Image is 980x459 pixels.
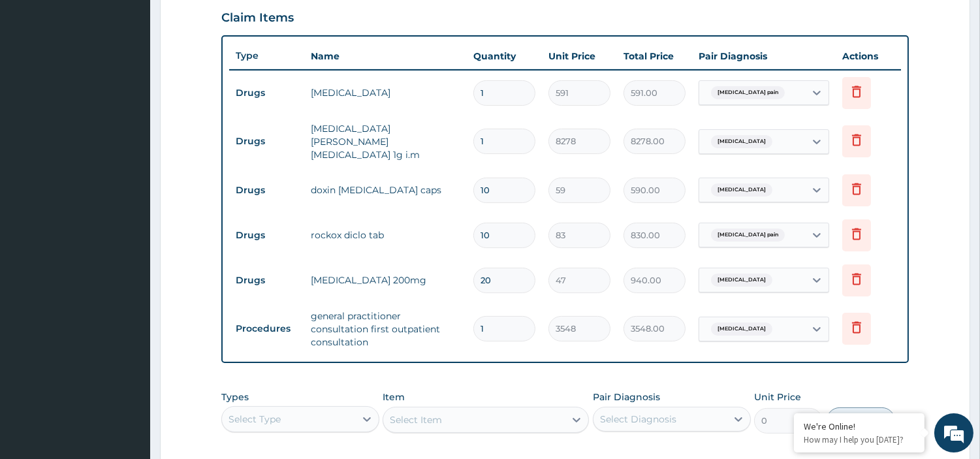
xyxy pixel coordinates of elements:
label: Pair Diagnosis [593,390,660,404]
td: rockox diclo tab [304,222,467,248]
td: Drugs [229,129,304,153]
span: [MEDICAL_DATA] [711,274,772,287]
th: Pair Diagnosis [692,43,836,69]
div: We're Online! [804,420,915,432]
span: We're online! [76,143,180,275]
th: Type [229,44,304,68]
td: Drugs [229,178,304,202]
th: Quantity [467,43,542,69]
th: Unit Price [542,43,617,69]
td: [MEDICAL_DATA] 200mg [304,267,467,293]
th: Actions [836,43,901,69]
td: Drugs [229,268,304,293]
th: Total Price [617,43,692,69]
label: Unit Price [754,390,801,404]
div: Select Type [229,413,281,426]
label: Types [221,392,249,403]
span: [MEDICAL_DATA] [711,323,772,336]
button: Add [827,407,895,434]
span: [MEDICAL_DATA] [711,183,772,197]
div: Select Diagnosis [600,413,676,426]
span: [MEDICAL_DATA] pain [711,86,785,99]
div: Chat with us now [68,73,219,90]
th: Name [304,43,467,69]
td: general practitioner consultation first outpatient consultation [304,303,467,355]
td: [MEDICAL_DATA][PERSON_NAME][MEDICAL_DATA] 1g i.m [304,116,467,168]
td: [MEDICAL_DATA] [304,80,467,106]
h3: Claim Items [221,11,294,25]
td: doxin [MEDICAL_DATA] caps [304,177,467,203]
span: [MEDICAL_DATA] pain [711,229,785,242]
td: Procedures [229,317,304,341]
p: How may I help you today? [804,434,915,445]
img: d_794563401_company_1708531726252_794563401 [24,65,53,98]
td: Drugs [229,81,304,105]
textarea: Type your message and hit 'Enter' [7,314,249,360]
div: Minimize live chat window [214,7,245,38]
label: Item [383,390,405,404]
td: Drugs [229,223,304,247]
span: [MEDICAL_DATA] [711,135,772,148]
